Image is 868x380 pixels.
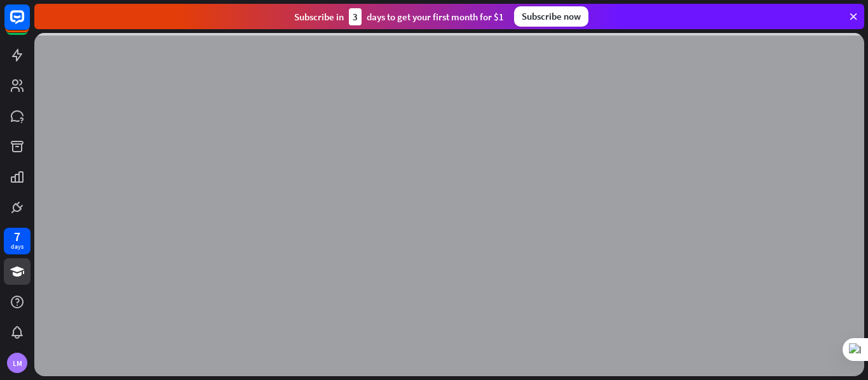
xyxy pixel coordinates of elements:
div: Subscribe now [514,6,588,27]
a: 7 days [4,228,31,254]
div: LM [7,353,27,373]
div: 3 [349,8,362,25]
div: Subscribe in days to get your first month for $1 [294,8,504,25]
div: 7 [14,231,20,242]
div: days [11,242,24,251]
